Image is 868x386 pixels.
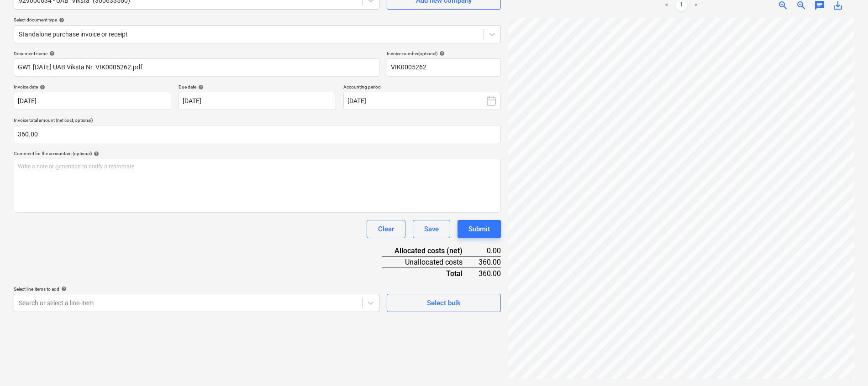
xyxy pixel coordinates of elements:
div: Unallocated costs [382,256,477,268]
input: Invoice number [387,58,501,77]
div: Select line-items to add [14,286,379,292]
div: 360.00 [477,268,501,279]
div: Select document type [14,17,501,23]
span: help [437,51,445,56]
div: Select bulk [427,297,461,309]
span: help [59,286,67,292]
button: Save [413,220,450,238]
input: Due date not specified [179,92,336,110]
div: Total [382,268,477,279]
input: Invoice total amount (net cost, optional) [14,125,501,143]
button: Clear [367,220,405,238]
button: Submit [458,220,501,238]
div: Comment for the accountant (optional) [14,151,501,156]
span: help [47,51,55,56]
div: Save [424,223,439,235]
div: Submit [468,223,490,235]
button: [DATE] [343,92,501,110]
div: Invoice date [14,84,171,90]
span: help [92,151,99,156]
span: help [57,17,64,23]
div: Document name [14,51,379,57]
span: help [38,84,45,90]
div: Invoice number (optional) [387,51,501,57]
div: 360.00 [477,256,501,268]
button: Select bulk [387,294,501,312]
p: Invoice total amount (net cost, optional) [14,117,501,125]
input: Invoice date not specified [14,92,171,110]
iframe: Chat Widget [822,342,868,386]
div: Due date [179,84,336,90]
div: 0.00 [477,245,501,256]
div: Allocated costs (net) [382,245,477,256]
p: Accounting period [343,84,501,92]
input: Document name [14,58,379,77]
span: help [196,84,204,90]
div: Clear [378,223,394,235]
